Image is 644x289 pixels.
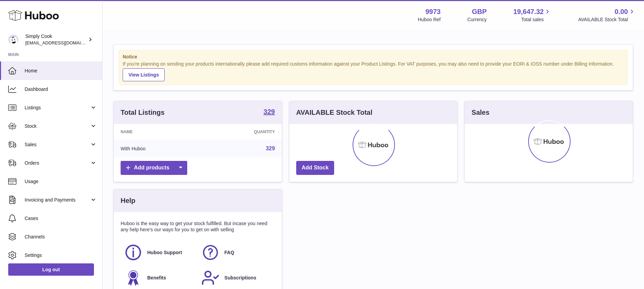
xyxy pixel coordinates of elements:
a: Add Stock [296,161,334,175]
strong: 9973 [425,7,441,16]
span: Orders [25,160,90,166]
strong: Notice [123,54,624,60]
a: Add products [121,161,187,175]
span: Stock [25,123,90,129]
span: 19,647.32 [513,7,544,16]
span: Invoicing and Payments [25,197,90,203]
span: 0.00 [615,7,628,16]
h3: AVAILABLE Stock Total [296,108,372,117]
div: Simply Cook [25,33,87,46]
p: Huboo is the easy way to get your stock fulfilled. But incase you need any help here's our ways f... [121,220,275,233]
th: Name [114,124,202,140]
a: FAQ [201,243,272,262]
a: Huboo Support [124,243,194,262]
span: Channels [25,234,97,240]
a: 0.00 AVAILABLE Stock Total [578,7,636,23]
h3: Total Listings [121,108,165,117]
span: Sales [25,141,90,148]
span: [EMAIL_ADDRESS][DOMAIN_NAME] [25,40,100,45]
span: Dashboard [25,86,97,93]
span: Settings [25,252,97,259]
div: Currency [467,16,487,23]
div: Huboo Ref [418,16,441,23]
span: Home [25,68,97,74]
a: 19,647.32 Total sales [513,7,551,23]
h3: Sales [471,108,489,117]
div: If you're planning on sending your products internationally please add required customs informati... [123,61,624,81]
span: Subscriptions [224,275,256,281]
img: internalAdmin-9973@internal.huboo.com [8,35,18,45]
span: Cases [25,215,97,222]
a: View Listings [123,68,165,81]
a: 329 [266,146,275,151]
strong: 329 [263,108,275,115]
span: Usage [25,178,97,185]
strong: GBP [472,7,487,16]
span: Huboo Support [147,249,182,256]
span: Benefits [147,275,166,281]
span: FAQ [224,249,234,256]
a: Subscriptions [201,269,272,287]
span: Total sales [521,16,551,23]
td: With Huboo [114,140,202,157]
a: Log out [8,263,94,276]
span: Listings [25,105,90,111]
a: Benefits [124,269,194,287]
h3: Help [121,196,135,205]
span: AVAILABLE Stock Total [578,16,636,23]
th: Quantity [202,124,282,140]
a: 329 [263,108,275,116]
